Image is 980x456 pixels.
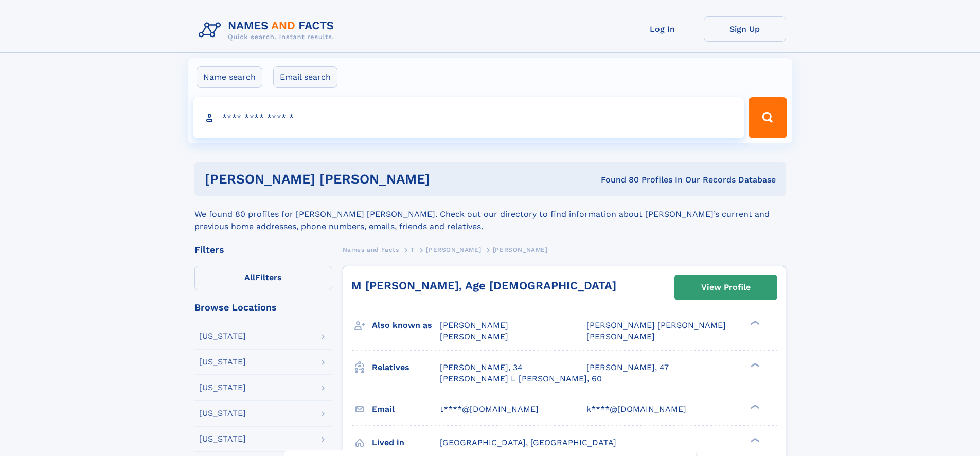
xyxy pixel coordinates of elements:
[372,317,440,334] h3: Also known as
[426,243,481,256] a: [PERSON_NAME]
[205,173,515,186] h1: [PERSON_NAME] [PERSON_NAME]
[199,358,246,366] div: [US_STATE]
[194,16,343,44] img: Logo Names and Facts
[749,97,787,138] button: Search Button
[194,245,332,254] div: Filters
[440,437,616,447] span: [GEOGRAPHIC_DATA], [GEOGRAPHIC_DATA]
[440,362,523,373] a: [PERSON_NAME], 34
[621,16,704,42] a: Log In
[194,303,332,312] div: Browse Locations
[411,246,415,253] span: T
[194,196,786,233] div: We found 80 profiles for [PERSON_NAME] [PERSON_NAME]. Check out our directory to find information...
[748,361,760,368] div: ❯
[586,320,726,330] span: [PERSON_NAME] [PERSON_NAME]
[244,272,255,282] span: All
[493,246,548,253] span: [PERSON_NAME]
[426,246,481,253] span: [PERSON_NAME]
[704,16,786,42] a: Sign Up
[440,332,508,341] span: [PERSON_NAME]
[199,435,246,443] div: [US_STATE]
[440,320,508,330] span: [PERSON_NAME]
[372,400,440,418] h3: Email
[675,275,777,300] a: View Profile
[372,359,440,376] h3: Relatives
[351,279,616,292] a: M [PERSON_NAME], Age [DEMOGRAPHIC_DATA]
[440,373,602,385] a: [PERSON_NAME] L [PERSON_NAME], 60
[748,403,760,410] div: ❯
[748,436,760,443] div: ❯
[372,434,440,451] h3: Lived in
[748,320,760,326] div: ❯
[194,266,332,290] label: Filters
[199,409,246,417] div: [US_STATE]
[701,276,751,299] div: View Profile
[586,362,669,373] a: [PERSON_NAME], 47
[515,174,776,186] div: Found 80 Profiles In Our Records Database
[411,243,415,256] a: T
[343,243,399,256] a: Names and Facts
[273,66,337,88] label: Email search
[197,66,262,88] label: Name search
[193,97,744,138] input: search input
[199,332,246,340] div: [US_STATE]
[586,332,655,341] span: [PERSON_NAME]
[199,384,246,392] div: [US_STATE]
